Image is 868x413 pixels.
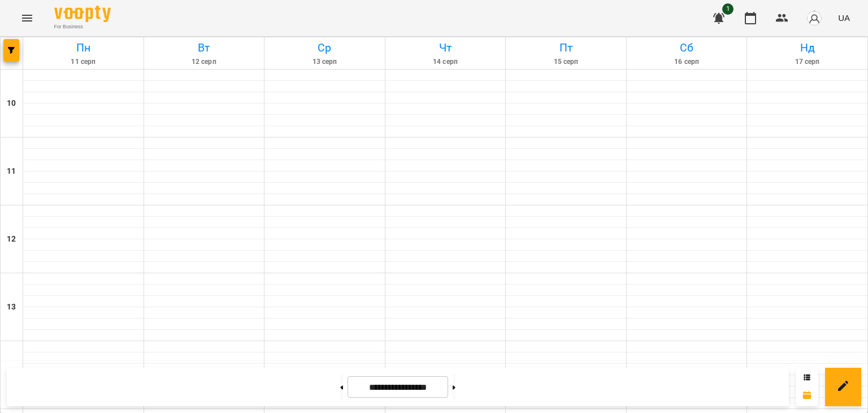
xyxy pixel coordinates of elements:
[507,39,624,57] h6: Пт
[25,57,142,67] h6: 11 серп
[387,57,504,67] h6: 14 серп
[628,57,745,67] h6: 16 серп
[838,12,850,24] span: UA
[54,23,111,31] span: For Business
[806,10,822,26] img: avatar_s.png
[14,5,41,32] button: Menu
[7,165,16,178] h6: 11
[7,97,16,110] h6: 10
[7,301,16,313] h6: 13
[834,7,854,28] button: UA
[628,39,745,57] h6: Сб
[146,57,263,67] h6: 12 серп
[266,57,383,67] h6: 13 серп
[25,39,142,57] h6: Пн
[54,6,111,22] img: Voopty Logo
[749,39,866,57] h6: Нд
[266,39,383,57] h6: Ср
[749,57,866,67] h6: 17 серп
[146,39,263,57] h6: Вт
[722,3,734,15] span: 1
[7,233,16,246] h6: 12
[387,39,504,57] h6: Чт
[507,57,624,67] h6: 15 серп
